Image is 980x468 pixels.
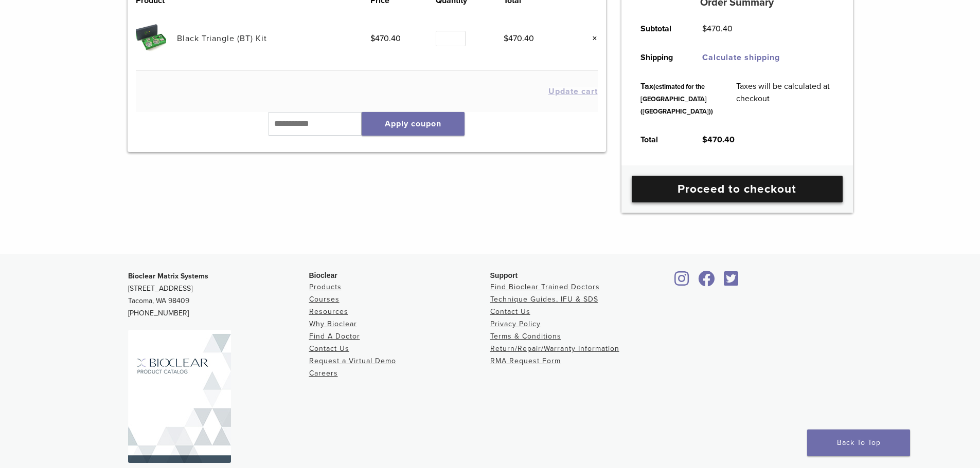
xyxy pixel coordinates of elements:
[632,176,843,202] a: Proceed to checkout
[370,33,375,44] span: $
[309,320,357,328] a: Why Bioclear
[309,357,396,365] a: Request a Virtual Demo
[177,33,267,44] a: Black Triangle (BT) Kit
[490,271,518,279] span: Support
[504,33,508,44] span: $
[640,83,713,116] small: (estimated for the [GEOGRAPHIC_DATA] ([GEOGRAPHIC_DATA]))
[584,32,598,45] a: Remove this item
[702,24,733,34] bdi: 470.40
[490,357,561,365] a: RMA Request Form
[490,332,561,341] a: Terms & Conditions
[629,72,725,125] th: Tax
[309,307,348,316] a: Resources
[309,344,349,353] a: Contact Us
[136,23,166,53] img: Black Triangle (BT) Kit
[702,52,780,63] a: Calculate shipping
[490,344,619,353] a: Return/Repair/Warranty Information
[309,369,338,378] a: Careers
[629,43,691,72] th: Shipping
[309,271,337,279] span: Bioclear
[695,277,719,287] a: Bioclear
[309,283,342,291] a: Products
[629,125,691,154] th: Total
[490,320,541,328] a: Privacy Policy
[629,14,691,43] th: Subtotal
[490,307,530,316] a: Contact Us
[309,295,340,304] a: Courses
[504,33,534,44] bdi: 470.40
[309,332,360,341] a: Find A Doctor
[807,429,910,456] a: Back To Top
[370,33,401,44] bdi: 470.40
[702,135,707,145] span: $
[702,24,707,34] span: $
[128,272,208,280] strong: Bioclear Matrix Systems
[128,270,309,320] p: [STREET_ADDRESS] Tacoma, WA 98409 [PHONE_NUMBER]
[490,295,598,304] a: Technique Guides, IFU & SDS
[490,283,600,291] a: Find Bioclear Trained Doctors
[548,87,598,96] button: Update cart
[362,112,465,136] button: Apply coupon
[721,277,742,287] a: Bioclear
[702,135,735,145] bdi: 470.40
[671,277,693,287] a: Bioclear
[725,72,845,125] td: Taxes will be calculated at checkout
[128,330,231,463] img: Bioclear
